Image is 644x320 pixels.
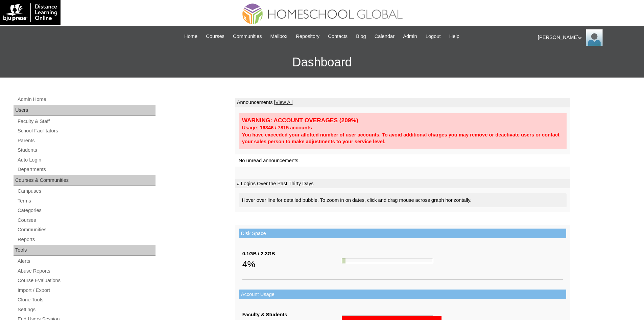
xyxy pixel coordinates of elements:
span: Repository [296,33,319,40]
a: Students [17,146,156,154]
a: Course Evaluations [17,276,156,285]
a: Communities [17,226,156,234]
span: Help [449,33,459,40]
a: Clone Tools [17,296,156,304]
span: Blog [356,33,366,40]
div: 4% [242,257,342,271]
div: 0.1GB / 2.3GB [242,250,342,257]
td: Disk Space [239,229,566,238]
a: Admin [400,33,421,40]
div: WARNING: ACCOUNT OVERAGES (209%) [242,116,563,124]
a: Help [446,33,463,40]
a: Repository [292,33,323,40]
span: Logout [426,33,441,40]
td: Account Usage [239,290,566,299]
strong: Usage: 16346 / 7815 accounts [242,125,312,130]
div: Tools [14,245,156,256]
a: School Facilitators [17,127,156,135]
a: Reports [17,235,156,244]
a: Alerts [17,257,156,265]
a: View All [275,100,292,105]
img: logo-white.png [3,3,57,22]
a: Terms [17,197,156,205]
a: Categories [17,206,156,215]
h3: Dashboard [3,47,641,78]
a: Courses [202,33,228,40]
a: Home [181,33,201,40]
img: Ariane Ebuen [586,29,603,46]
a: Settings [17,305,156,314]
span: Admin [403,33,417,40]
a: Auto Login [17,156,156,164]
td: Announcements | [235,98,570,107]
a: Departments [17,165,156,174]
a: Contacts [325,33,351,40]
a: Blog [353,33,369,40]
div: Courses & Communities [14,175,156,186]
a: Campuses [17,187,156,195]
a: Calendar [371,33,398,40]
span: Communities [233,33,262,40]
span: Calendar [375,33,395,40]
td: # Logins Over the Past Thirty Days [235,179,570,189]
a: Communities [230,33,265,40]
span: Home [184,33,197,40]
span: Mailbox [270,33,288,40]
div: Faculty & Students [242,311,342,318]
a: Mailbox [267,33,291,40]
a: Admin Home [17,95,156,104]
a: Import / Export [17,286,156,295]
span: Courses [206,33,224,40]
div: You have exceeded your allotted number of user accounts. To avoid additional charges you may remo... [242,131,563,145]
td: No unread announcements. [235,154,570,167]
a: Abuse Reports [17,267,156,275]
div: [PERSON_NAME] [538,29,637,46]
div: Users [14,105,156,116]
span: Contacts [328,33,348,40]
a: Logout [422,33,444,40]
a: Parents [17,136,156,145]
div: Hover over line for detailed bubble. To zoom in on dates, click and drag mouse across graph horiz... [239,193,567,207]
a: Faculty & Staff [17,117,156,126]
a: Courses [17,216,156,225]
